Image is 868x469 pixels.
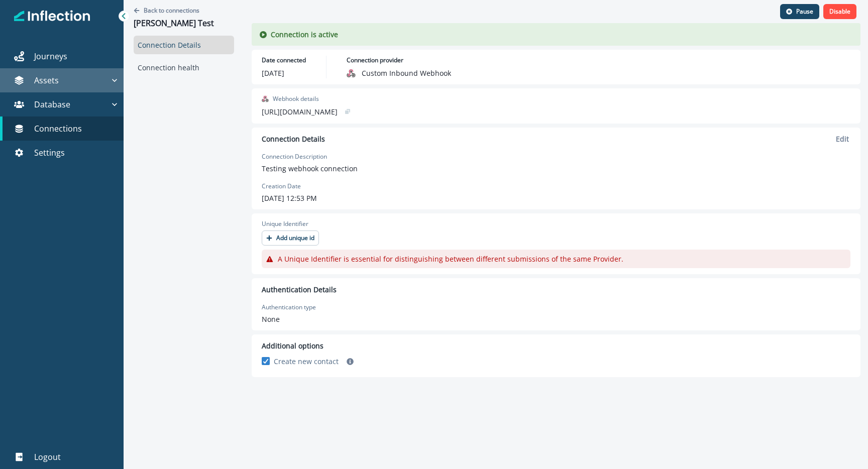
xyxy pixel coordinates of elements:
p: Journeys [34,50,67,62]
p: Connection is active [271,29,338,40]
label: Authentication type [262,303,316,312]
p: Edit [836,134,849,144]
button: Edit [834,134,850,144]
p: Connections [34,123,82,135]
label: Creation Date [262,182,301,191]
p: Authentication Details [262,284,337,295]
a: Connection health [134,58,234,77]
button: copy [342,105,354,118]
p: Custom Inbound Webhook [362,68,451,78]
span: Create new contact [274,356,339,367]
button: Go back [134,6,199,15]
p: Logout [34,451,61,463]
p: Settings [34,147,65,159]
img: generic inbound webhook [347,69,356,78]
p: Pause [796,8,813,15]
p: Connection Details [262,134,325,144]
p: Connection provider [347,56,403,65]
p: Disable [829,8,850,15]
button: Disable [823,4,856,19]
p: [DATE] [262,68,284,78]
div: [PERSON_NAME] Test [134,19,214,30]
p: Testing webhook connection [262,163,358,174]
label: Webhook details [273,94,319,103]
img: customFormLogo-BSc6KoX4.svg [262,95,269,102]
p: A Unique Identifier is essential for distinguishing between different submissions of the same Pro... [278,254,623,264]
p: Back to connections [144,6,199,15]
p: Assets [34,74,59,86]
button: Add unique id [262,230,319,246]
button: Pause [780,4,819,19]
p: None [262,314,316,324]
p: [URL][DOMAIN_NAME] [262,106,338,117]
label: Unique Identifier [262,219,308,228]
p: Date connected [262,56,306,65]
label: Connection Description [262,152,327,161]
img: Inflection [14,9,91,23]
p: Additional options [262,340,850,351]
p: Add unique id [276,234,314,242]
p: [DATE] 12:53 PM [262,193,317,203]
p: Database [34,98,70,110]
a: Connection Details [134,36,234,54]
